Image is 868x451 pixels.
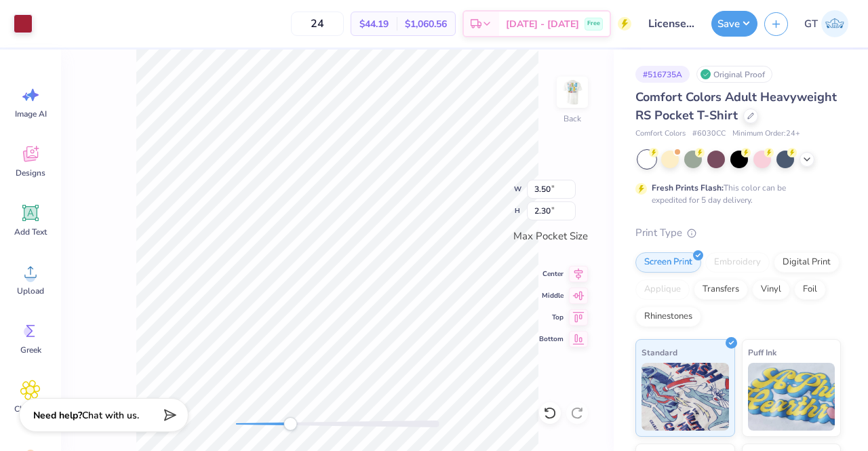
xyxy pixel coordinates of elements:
[694,279,748,300] div: Transfers
[794,279,826,300] div: Foil
[559,79,586,106] img: Back
[774,252,840,273] div: Digital Print
[539,312,564,323] span: Top
[642,363,729,431] img: Standard
[748,363,835,431] img: Puff Ink
[33,409,82,422] strong: Need help?
[692,128,726,140] span: # 6030CC
[17,286,44,296] span: Upload
[564,113,581,125] div: Back
[635,225,841,241] div: Print Type
[539,269,564,279] span: Center
[291,12,344,36] input: – –
[14,227,47,237] span: Add Text
[635,307,701,327] div: Rhinestones
[635,66,690,83] div: # 516735A
[405,17,447,31] span: $1,060.56
[821,10,848,37] img: Gayathree Thangaraj
[652,182,818,206] div: This color can be expedited for 5 day delivery.
[752,279,790,300] div: Vinyl
[16,168,45,178] span: Designs
[539,290,564,301] span: Middle
[587,19,600,28] span: Free
[635,279,690,300] div: Applique
[539,334,564,345] span: Bottom
[732,128,800,140] span: Minimum Order: 24 +
[711,11,757,37] button: Save
[359,17,389,31] span: $44.19
[748,345,776,359] span: Puff Ink
[804,16,818,32] span: GT
[705,252,770,273] div: Embroidery
[798,10,854,37] a: GT
[638,10,705,37] input: Untitled Design
[642,345,677,359] span: Standard
[8,404,53,425] span: Clipart & logos
[506,17,579,31] span: [DATE] - [DATE]
[635,89,837,123] span: Comfort Colors Adult Heavyweight RS Pocket T-Shirt
[283,417,297,431] div: Accessibility label
[652,182,724,193] strong: Fresh Prints Flash:
[15,109,47,119] span: Image AI
[635,252,701,273] div: Screen Print
[20,345,41,355] span: Greek
[696,66,772,83] div: Original Proof
[82,409,139,422] span: Chat with us.
[635,128,686,140] span: Comfort Colors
